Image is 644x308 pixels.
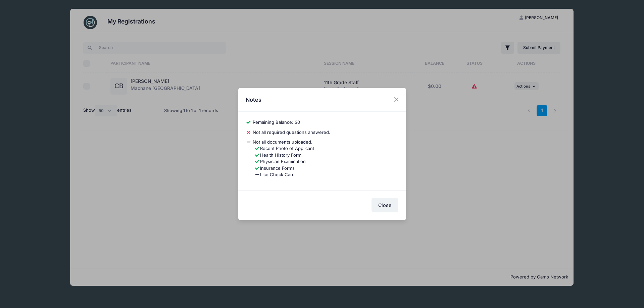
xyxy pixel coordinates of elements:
span: Not all required questions answered. [253,130,330,135]
span: Not all documents uploaded. [253,139,312,145]
li: Insurance Forms [254,165,398,172]
span: Remaining Balance: [253,119,293,125]
li: Recent Photo of Applicant [254,145,398,152]
li: Physician Examination [254,158,398,165]
button: Close [371,198,398,212]
button: Close [390,94,402,106]
span: $0 [295,119,300,125]
li: Lice Check Card [254,171,398,178]
h4: Notes [246,96,261,104]
li: Health History Form [254,152,398,159]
